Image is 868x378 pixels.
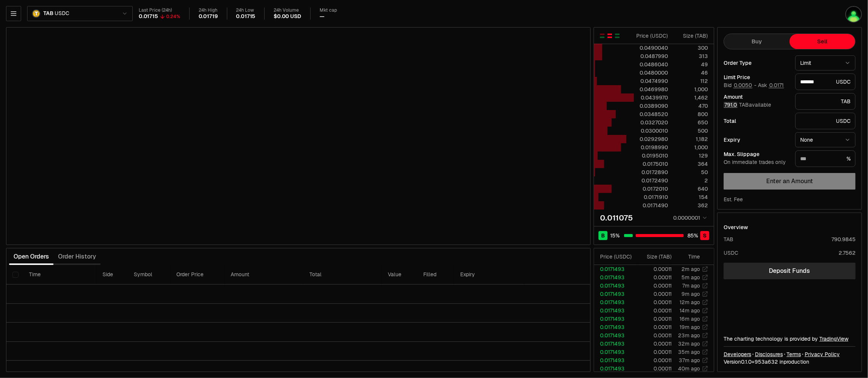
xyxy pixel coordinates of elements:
[724,196,743,203] div: Est. Fee
[634,168,668,176] div: 0.0172890
[320,13,325,20] div: —
[724,34,790,49] button: Buy
[687,232,698,239] span: 85 %
[634,119,668,126] div: 0.0327020
[643,253,672,260] div: Size ( TAB )
[724,236,733,243] div: TAB
[674,86,708,93] div: 1,000
[846,7,861,22] img: 123
[724,94,789,99] div: Amount
[795,132,856,147] button: None
[674,119,708,126] div: 650
[637,315,672,323] td: 0.00011
[634,144,668,151] div: 0.0198990
[795,150,856,167] div: %
[724,152,789,157] div: Max. Slippage
[594,331,637,340] td: 0.0171493
[637,290,672,298] td: 0.00011
[733,82,753,88] button: 0.0050
[831,236,856,243] div: 790.9845
[594,364,637,373] td: 0.0171493
[236,8,256,13] div: 24h Low
[637,298,672,306] td: 0.00011
[43,10,53,17] span: TAB
[199,8,218,13] div: 24h High
[674,202,708,209] div: 362
[674,61,708,68] div: 49
[417,265,454,285] th: Filled
[594,306,637,315] td: 0.0171493
[680,324,700,331] time: 19m ago
[634,44,668,52] div: 0.0490040
[128,265,170,285] th: Symbol
[724,358,856,366] div: Version 0.1.0 + in production
[724,249,738,257] div: USDC
[755,358,778,365] span: 953a6329c163310e6a6bf567f03954a37d74ab26
[637,265,672,273] td: 0.00011
[724,118,789,124] div: Total
[681,274,700,281] time: 5m ago
[678,332,700,339] time: 23m ago
[634,32,668,40] div: Price ( USDC )
[601,232,605,239] span: B
[139,13,158,20] div: 0.01715
[634,152,668,159] div: 0.0195010
[674,177,708,184] div: 2
[599,33,605,39] button: Show Buy and Sell Orders
[674,185,708,193] div: 640
[787,350,801,358] a: Terms
[382,265,417,285] th: Value
[594,356,637,364] td: 0.0171493
[758,82,784,89] span: Ask
[594,282,637,290] td: 0.0171493
[236,13,256,20] div: 0.01715
[674,160,708,168] div: 364
[600,213,633,223] div: 0.011075
[671,213,708,222] button: 0.0000001
[678,253,700,260] div: Time
[607,33,613,39] button: Show Sell Orders Only
[594,265,637,273] td: 0.0171493
[9,249,54,264] button: Open Orders
[724,350,751,358] a: Developers
[674,127,708,135] div: 500
[674,193,708,201] div: 154
[678,365,700,372] time: 40m ago
[674,168,708,176] div: 50
[819,335,848,342] a: TradingView
[594,290,637,298] td: 0.0171493
[681,266,700,272] time: 2m ago
[634,94,668,101] div: 0.0439970
[724,60,789,66] div: Order Type
[674,52,708,60] div: 313
[634,177,668,184] div: 0.0172490
[795,55,856,70] button: Limit
[54,249,101,264] button: Order History
[768,82,784,88] button: 0.0171
[637,364,672,373] td: 0.00011
[637,273,672,282] td: 0.00011
[795,73,856,90] div: USDC
[795,93,856,110] div: TAB
[674,94,708,101] div: 1,462
[680,315,700,322] time: 16m ago
[634,77,668,85] div: 0.0474990
[634,86,668,93] div: 0.0469980
[634,52,668,60] div: 0.0487990
[755,350,783,358] a: Disclosures
[637,331,672,340] td: 0.00011
[681,291,700,297] time: 9m ago
[674,32,708,40] div: Size ( TAB )
[634,160,668,168] div: 0.0175010
[634,135,668,143] div: 0.0292980
[680,307,700,314] time: 14m ago
[594,273,637,282] td: 0.0171493
[634,69,668,77] div: 0.0480000
[674,44,708,52] div: 300
[225,265,303,285] th: Amount
[634,193,668,201] div: 0.0171910
[637,340,672,348] td: 0.00011
[674,144,708,151] div: 1,000
[637,348,672,356] td: 0.00011
[594,298,637,306] td: 0.0171493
